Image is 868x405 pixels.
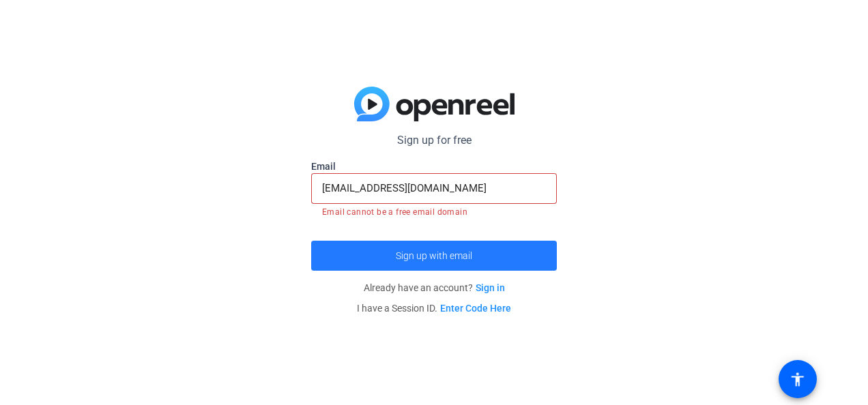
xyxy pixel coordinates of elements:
button: Sign up with email [311,241,557,271]
mat-error: Email cannot be a free email domain [322,204,546,219]
a: Sign in [476,282,505,293]
span: Already have an account? [364,282,505,293]
a: Enter Code Here [440,303,511,314]
p: Sign up for free [311,132,557,149]
img: blue-gradient.svg [354,87,515,122]
mat-icon: accessibility [790,371,806,387]
input: Enter Email Address [322,180,546,196]
span: I have a Session ID. [357,303,511,314]
label: Email [311,160,557,173]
